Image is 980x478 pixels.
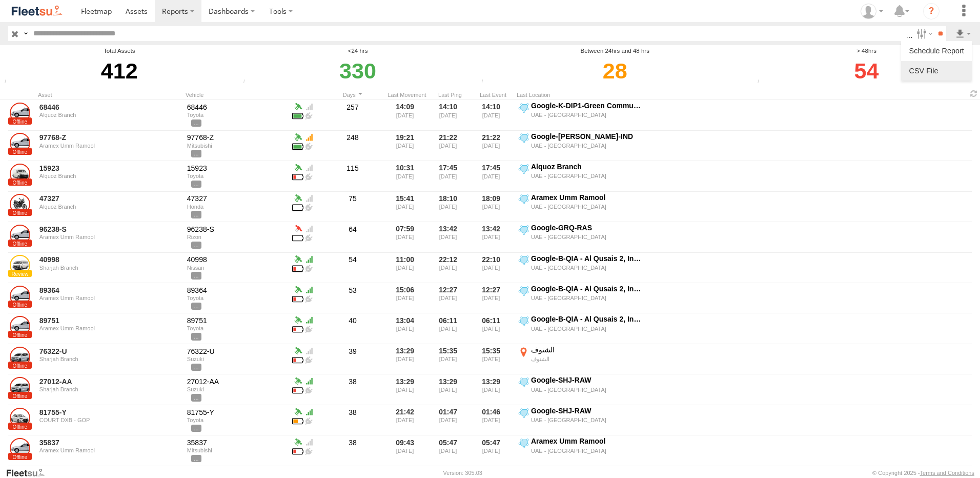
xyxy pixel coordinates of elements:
div: Battery Remaining: 2.72v [292,385,303,394]
label: Click to View Event Location [517,254,645,282]
label: Click to View Event Location [517,101,645,129]
a: View Asset Details [10,103,30,123]
label: Click to View Event Location [517,345,645,373]
div: Toyota [187,417,287,423]
div: 13:29 [DATE] [431,375,469,404]
div: Aramex Umm Ramool [39,143,180,149]
div: 89751 [187,316,287,325]
div: 13:29 [DATE] [387,375,426,404]
div: Toyota [187,173,287,179]
div: 14:10 [DATE] [431,101,469,129]
div: Click to filter last movement > 48hrs [754,55,978,86]
span: View Vehicle Details to show all tags [191,455,201,462]
a: View Asset Details [10,194,30,214]
div: Click to Sort [387,91,426,98]
div: UAE - [GEOGRAPHIC_DATA] [531,447,643,454]
div: > 48hrs [754,47,978,55]
div: GSM Signal = 5 [303,284,315,293]
label: Click to View Event Location [517,284,645,312]
div: Number of devices that their last movement was between last 24 and 48 hours [478,78,494,86]
label: Schedule Last Movement Report [905,43,968,58]
div: Click to filter last movement between last 24 and 48 hours [478,55,751,86]
a: Terms and Conditions [920,470,974,476]
div: 22:10 [DATE] [474,254,513,282]
div: Total number of Enabled Assets [2,78,17,86]
div: Version: 305.03 [443,470,482,476]
div: Suzuki [187,356,287,362]
div: 53 [322,284,383,312]
div: Google-GRQ-RAS [531,223,643,232]
div: Alquoz Branch [39,173,180,179]
div: 13:42 [DATE] [474,223,513,251]
a: View Asset Details [10,347,30,367]
div: GSM Signal = 5 [303,375,315,385]
div: Click to filter last movement within 24 hours [240,55,476,86]
span: View Vehicle Details to show all tags [191,333,201,340]
div: 18:10 [DATE] [431,193,469,221]
div: 05:47 [DATE] [474,436,513,465]
div: 39 [322,345,383,373]
div: 15:06 [DATE] [387,284,426,312]
label: Click to View Event Location [517,162,645,190]
div: الشنوف [531,345,643,354]
span: View Vehicle Details to show all tags [191,150,201,157]
div: 47327 [187,194,287,203]
div: 21:42 [DATE] [387,406,426,434]
div: 81755-Y [187,408,287,417]
span: View Vehicle Details to show all tags [191,272,201,279]
div: الشنوف [531,355,643,363]
div: 15:41 [DATE] [387,193,426,221]
a: 97768-Z [39,133,180,142]
div: 13:04 [DATE] [387,314,426,343]
div: Google-SHJ-RAW [531,406,643,415]
div: Alquoz Branch [39,204,180,210]
div: 115 [322,162,383,190]
div: Aramex Umm Ramool [531,193,643,202]
div: Sharjah Branch [39,356,180,362]
div: Battery Remaining: 4.13v [292,141,303,150]
div: Asset [38,91,181,98]
i: ? [923,3,940,19]
div: 01:47 [DATE] [431,406,469,434]
div: Battery Remaining: 3.67v [292,446,303,455]
a: 68446 [39,103,180,112]
div: 76322-U [187,347,287,356]
div: UAE - [GEOGRAPHIC_DATA] [531,386,643,393]
div: Toyota [187,112,287,118]
span: View Vehicle Details to show all tags [191,394,201,401]
a: 76322-U [39,347,180,356]
img: fleetsu-logo-horizontal.svg [10,4,64,18]
a: View Asset Details [10,255,30,275]
div: Battery Remaining: 3.73v [292,324,303,333]
div: Honda [187,204,287,210]
div: 89364 [187,286,287,295]
div: Battery Remaining: 4.11v [292,415,303,425]
div: 40998 [187,255,287,264]
div: 10:31 [DATE] [387,162,426,190]
div: GSM Signal = 5 [303,254,315,263]
span: View Vehicle Details to show all tags [191,181,201,188]
div: GSM Signal = 5 [303,406,315,415]
span: Refresh [968,89,980,98]
a: 89751 [39,316,180,325]
div: 22:12 [DATE] [431,254,469,282]
div: 06:11 [DATE] [474,314,513,343]
div: 01:46 [DATE] [474,406,513,434]
span: View Vehicle Details to show all tags [191,364,201,371]
div: 19:21 [DATE] [387,132,426,160]
div: Aramex Umm Ramool [39,295,180,301]
label: Export results as... [954,26,972,41]
div: 257 [322,101,383,129]
a: View Asset Details [10,133,30,153]
a: CSV Export [905,63,968,78]
div: 27012-AA [187,377,287,386]
div: 06:11 [DATE] [431,314,469,343]
div: 14:09 [DATE] [387,101,426,129]
div: Aramex Umm Ramool [39,447,180,453]
div: Mitsubishi [187,143,287,149]
div: Rizon [187,234,287,240]
div: 12:27 [DATE] [474,284,513,312]
label: Click to View Event Location [517,436,645,465]
a: 89364 [39,286,180,295]
div: 54 [322,254,383,282]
